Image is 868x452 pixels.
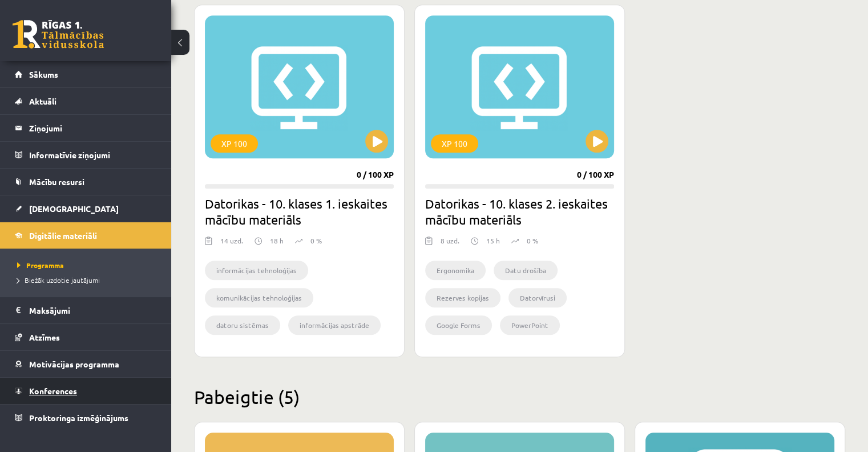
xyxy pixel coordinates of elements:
a: [DEMOGRAPHIC_DATA] [15,195,157,222]
legend: Maksājumi [29,297,157,323]
span: Aktuāli [29,96,56,106]
a: Ziņojumi [15,115,157,141]
legend: Ziņojumi [29,115,157,141]
span: Motivācijas programma [29,359,119,369]
legend: Informatīvie ziņojumi [29,142,157,168]
span: Konferences [29,386,77,396]
a: Konferences [15,378,157,404]
a: Mācību resursi [15,169,157,195]
a: Maksājumi [15,297,157,323]
span: [DEMOGRAPHIC_DATA] [29,203,119,214]
li: informācijas apstrāde [288,315,381,335]
h2: Datorikas - 10. klases 1. ieskaites mācību materiāls [205,195,394,227]
div: 14 uzd. [220,235,243,253]
a: Digitālie materiāli [15,222,157,249]
a: Biežāk uzdotie jautājumi [17,275,160,285]
a: Rīgas 1. Tālmācības vidusskola [13,20,104,49]
p: 0 % [527,235,538,246]
span: Mācību resursi [29,177,84,187]
li: PowerPoint [500,315,560,335]
span: Sākums [29,69,58,79]
li: Google Forms [425,315,492,335]
div: XP 100 [431,134,478,153]
li: komunikācijas tehnoloģijas [205,288,313,307]
li: informācijas tehnoloģijas [205,261,308,280]
a: Atzīmes [15,324,157,350]
li: Ergonomika [425,261,486,280]
span: Atzīmes [29,332,60,342]
span: Proktoringa izmēģinājums [29,413,128,423]
a: Aktuāli [15,88,157,114]
a: Sākums [15,61,157,87]
a: Proktoringa izmēģinājums [15,405,157,431]
h2: Datorikas - 10. klases 2. ieskaites mācību materiāls [425,195,614,227]
span: Programma [17,261,64,270]
h2: Pabeigtie (5) [194,386,845,408]
a: Programma [17,260,160,270]
li: datoru sistēmas [205,315,280,335]
a: Informatīvie ziņojumi [15,142,157,168]
span: Biežāk uzdotie jautājumi [17,275,100,285]
p: 18 h [270,235,284,246]
li: Datorvīrusi [508,288,567,307]
a: Motivācijas programma [15,351,157,377]
li: Rezerves kopijas [425,288,500,307]
p: 15 h [486,235,500,246]
div: XP 100 [211,134,258,153]
p: 0 % [310,235,322,246]
span: Digitālie materiāli [29,230,97,241]
li: Datu drošība [494,261,558,280]
div: 8 uzd. [441,235,459,253]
